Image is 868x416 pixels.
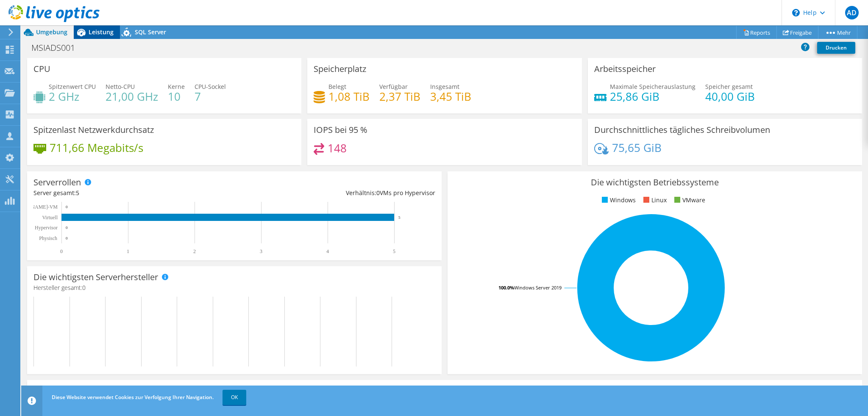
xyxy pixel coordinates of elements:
[792,9,800,17] svg: \n
[736,26,777,39] a: Reports
[818,26,857,39] a: Mehr
[106,92,158,101] h4: 21,00 GHz
[89,28,114,36] span: Leistung
[641,196,667,205] li: Linux
[42,215,58,220] text: Virtuell
[398,215,401,220] text: 5
[328,143,347,153] h4: 148
[33,125,154,135] h3: Spitzenlast Netzwerkdurchsatz
[76,189,79,197] span: 5
[454,178,856,187] h3: Die wichtigsten Betriebssysteme
[379,83,408,91] span: Verfügbar
[498,284,514,291] tspan: 100.0%
[52,394,214,401] span: Diese Website verwendet Cookies zur Verfolgung Ihrer Navigation.
[328,92,370,101] h4: 1,08 TiB
[106,83,135,91] span: Netto-CPU
[376,189,380,197] span: 0
[135,28,166,36] span: SQL Server
[49,92,96,101] h4: 2 GHz
[49,83,96,91] span: Spitzenwert CPU
[776,26,818,39] a: Freigabe
[195,83,226,91] span: CPU-Sockel
[50,143,143,152] h4: 711,66 Megabits/s
[845,6,859,19] span: AD
[33,273,158,282] h3: Die wichtigsten Serverhersteller
[430,92,471,101] h4: 3,45 TiB
[705,83,753,91] span: Speicher gesamt
[168,92,185,101] h4: 10
[260,248,262,254] text: 3
[35,225,58,231] text: Hypervisor
[705,92,755,101] h4: 40,00 GiB
[612,143,662,152] h4: 75,65 GiB
[28,43,88,52] h1: MSIADS001
[817,42,855,54] a: Drucken
[393,248,395,254] text: 5
[223,390,246,405] a: OK
[600,196,636,205] li: Windows
[195,92,226,101] h4: 7
[314,64,366,74] h3: Speicherplatz
[33,178,81,187] h3: Serverrollen
[672,196,705,205] li: VMware
[234,188,435,198] div: Verhältnis: VMs pro Hypervisor
[60,248,63,254] text: 0
[33,188,234,198] div: Server gesamt:
[379,92,420,101] h4: 2,37 TiB
[66,236,68,240] text: 0
[82,284,86,292] span: 0
[39,235,57,241] text: Physisch
[168,83,185,91] span: Kerne
[610,92,696,101] h4: 25,86 GiB
[66,226,68,230] text: 0
[314,125,367,135] h3: IOPS bei 95 %
[33,64,50,74] h3: CPU
[66,205,68,209] text: 0
[33,283,435,292] h4: Hersteller gesamt:
[594,125,770,135] h3: Durchschnittliches tägliches Schreibvolumen
[36,28,67,36] span: Umgebung
[610,83,696,91] span: Maximale Speicherauslastung
[594,64,656,74] h3: Arbeitsspeicher
[328,83,346,91] span: Belegt
[514,284,562,291] tspan: Windows Server 2019
[430,83,459,91] span: Insgesamt
[127,248,129,254] text: 1
[193,248,196,254] text: 2
[326,248,329,254] text: 4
